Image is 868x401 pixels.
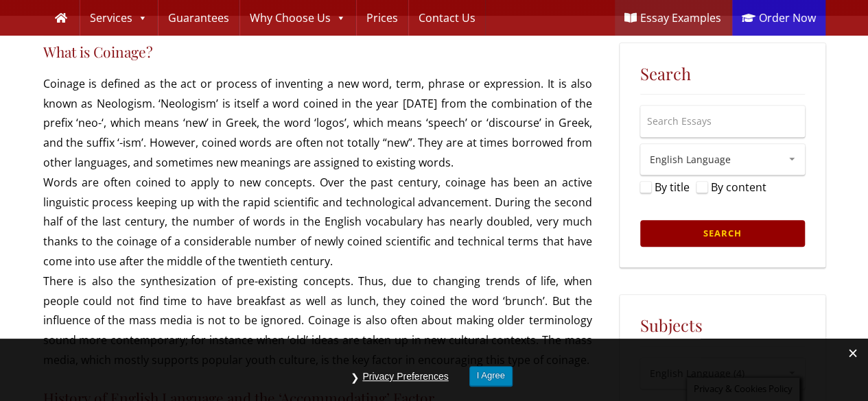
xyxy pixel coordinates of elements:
[711,182,766,193] label: By content
[469,366,513,386] button: I Agree
[43,74,592,370] p: Coinage is defined as the act or process of inventing a new word, term, phrase or expression. It ...
[655,182,690,193] label: By title
[640,106,805,136] input: Search Essays
[43,43,592,60] h4: What is Coinage?
[640,220,805,247] input: Search
[355,366,455,387] button: Privacy Preferences
[640,315,805,335] h5: Subjects
[640,64,805,84] h5: Search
